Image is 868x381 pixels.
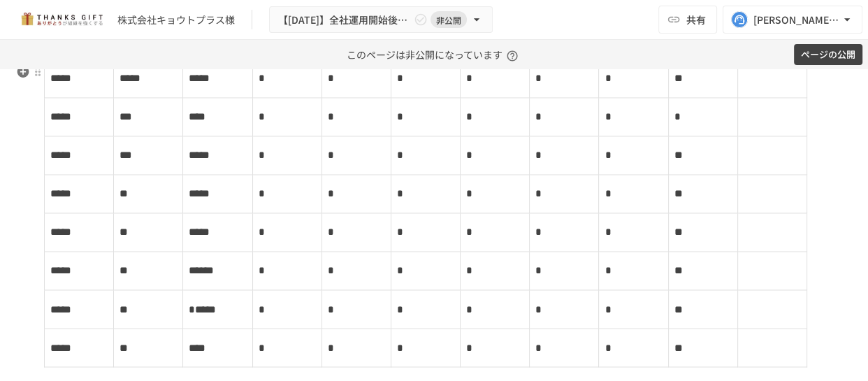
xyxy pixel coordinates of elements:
img: mMP1OxWUAhQbsRWCurg7vIHe5HqDpP7qZo7fRoNLXQh [17,8,106,31]
button: ページの公開 [794,44,862,66]
button: 【[DATE]】全社運用開始後振り返りミーティング非公開 [269,6,493,34]
div: 株式会社キョウトプラス様 [117,13,235,27]
button: 共有 [658,6,717,34]
button: [PERSON_NAME][EMAIL_ADDRESS][DOMAIN_NAME] [723,6,862,34]
span: 【[DATE]】全社運用開始後振り返りミーティング [278,11,411,29]
span: 非公開 [431,13,467,27]
p: このページは非公開になっています [347,40,522,69]
span: 共有 [686,12,706,27]
div: [PERSON_NAME][EMAIL_ADDRESS][DOMAIN_NAME] [753,11,840,29]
